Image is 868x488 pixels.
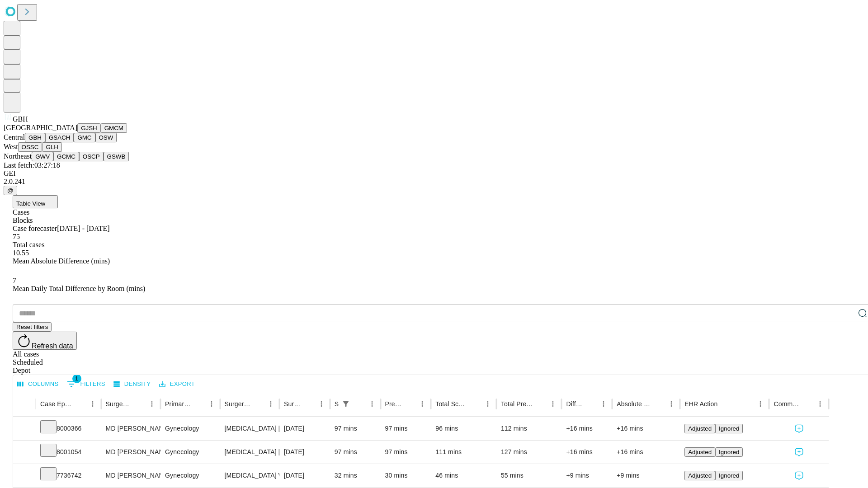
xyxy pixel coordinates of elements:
div: [MEDICAL_DATA] [MEDICAL_DATA] REMOVAL TUBES AND/OR OVARIES FOR UTERUS 250GM OR LESS [225,417,275,440]
button: Menu [547,398,559,410]
span: Adjusted [688,472,712,479]
div: Absolute Difference [617,400,651,408]
button: Adjusted [684,424,715,433]
div: Difference [566,400,584,408]
button: Adjusted [684,447,715,457]
button: Ignored [715,424,743,433]
span: [DATE] - [DATE] [57,225,109,232]
div: 32 mins [335,464,376,487]
div: MD [PERSON_NAME] [PERSON_NAME] [106,417,156,440]
button: Adjusted [684,471,715,480]
button: Show filters [340,398,352,410]
div: GEI [4,169,864,178]
div: 7736742 [40,464,97,487]
button: Sort [801,398,814,410]
button: Sort [133,398,146,410]
button: OSCP [79,152,104,161]
button: GWV [32,152,53,161]
span: Mean Daily Total Difference by Room (mins) [13,285,145,292]
button: OSSC [18,142,42,152]
button: GBH [25,133,45,142]
div: 30 mins [385,464,427,487]
span: Reset filters [16,324,48,330]
div: 96 mins [435,417,492,440]
button: Menu [205,398,218,410]
div: +16 mins [617,417,675,440]
div: Primary Service [165,400,191,408]
div: Gynecology [165,464,215,487]
div: Total Scheduled Duration [435,400,468,408]
span: Total cases [13,241,44,249]
div: [DATE] [284,464,325,487]
span: Adjusted [688,425,712,432]
span: [GEOGRAPHIC_DATA] [4,124,77,131]
div: MD [PERSON_NAME] [PERSON_NAME] [106,464,156,487]
button: Menu [481,398,494,410]
span: 7 [13,277,16,284]
button: Sort [74,398,86,410]
div: [DATE] [284,417,325,440]
button: Export [157,377,197,391]
span: 75 [13,233,20,240]
div: +16 mins [566,441,608,464]
div: 97 mins [335,417,376,440]
div: +16 mins [617,441,675,464]
div: Surgeon Name [106,400,132,408]
div: Gynecology [165,441,215,464]
div: 55 mins [501,464,557,487]
span: 1 [72,374,81,383]
div: [MEDICAL_DATA] [MEDICAL_DATA] REMOVAL TUBES AND/OR OVARIES FOR UTERUS 250GM OR LESS [225,441,275,464]
div: Predicted In Room Duration [385,400,403,408]
button: Menu [597,398,610,410]
button: Menu [146,398,158,410]
button: Sort [252,398,264,410]
button: GLH [42,142,61,152]
div: 127 mins [501,441,557,464]
button: Sort [353,398,366,410]
button: Select columns [15,377,61,391]
div: MD [PERSON_NAME] [PERSON_NAME] [106,441,156,464]
button: Table View [13,195,58,208]
div: 8000366 [40,417,97,440]
button: Reset filters [13,322,52,332]
button: Sort [534,398,547,410]
div: +9 mins [566,464,608,487]
button: Ignored [715,447,743,457]
div: 46 mins [435,464,492,487]
span: Table View [16,200,45,207]
div: +9 mins [617,464,675,487]
button: Sort [403,398,416,410]
button: Ignored [715,471,743,480]
button: Menu [315,398,328,410]
span: Ignored [719,425,739,432]
button: Sort [585,398,597,410]
button: Sort [193,398,205,410]
button: Menu [416,398,429,410]
div: 112 mins [501,417,557,440]
button: Show filters [65,377,108,391]
div: Case Epic Id [40,400,73,408]
button: Expand [18,421,31,437]
div: Scheduled In Room Duration [335,400,339,408]
button: @ [4,186,17,195]
button: Sort [718,398,731,410]
span: Ignored [719,449,739,455]
button: GSACH [45,133,74,142]
button: Menu [86,398,99,410]
span: Ignored [719,472,739,479]
button: OSW [95,133,117,142]
span: Refresh data [32,342,73,350]
div: 111 mins [435,441,492,464]
div: 97 mins [385,441,427,464]
div: +16 mins [566,417,608,440]
div: 2.0.241 [4,178,864,186]
button: Refresh data [13,332,77,350]
button: Menu [665,398,678,410]
button: Menu [264,398,277,410]
span: Mean Absolute Difference (mins) [13,257,110,265]
button: Sort [652,398,665,410]
span: Last fetch: 03:27:18 [4,161,60,169]
div: Surgery Name [225,400,251,408]
button: Expand [18,445,31,460]
button: GSWB [104,152,129,161]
